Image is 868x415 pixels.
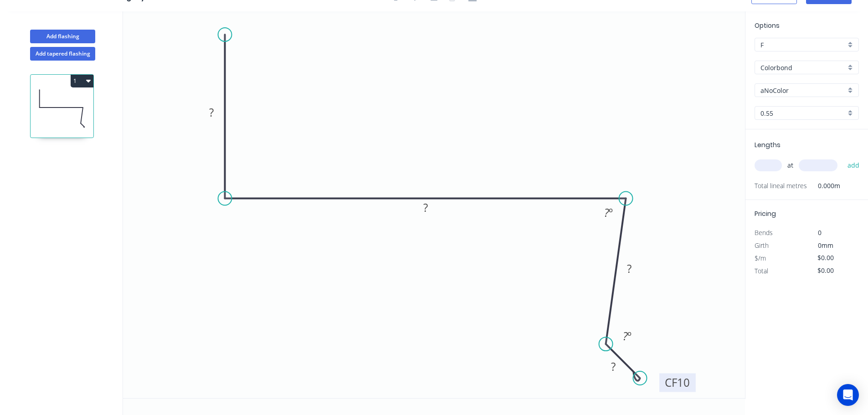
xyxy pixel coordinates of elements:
[755,266,768,275] span: Total
[604,205,609,220] tspan: ?
[818,228,822,237] span: 0
[807,179,840,192] span: 0.000m
[609,205,613,220] tspan: º
[755,140,781,149] span: Lengths
[623,328,628,343] tspan: ?
[760,63,846,72] input: Material
[837,384,859,406] div: Open Intercom Messenger
[627,261,632,276] tspan: ?
[30,47,95,61] button: Add tapered flashing
[760,86,846,95] input: Colour
[760,108,846,118] input: Thickness
[123,11,745,398] svg: 0
[627,328,632,343] tspan: º
[755,254,766,262] span: $/m
[755,209,776,218] span: Pricing
[71,75,93,87] button: 1
[30,30,95,43] button: Add flashing
[611,359,616,374] tspan: ?
[755,241,769,250] span: Girth
[818,241,833,250] span: 0mm
[755,21,780,30] span: Options
[760,40,846,50] input: Price level
[787,159,793,172] span: at
[755,228,773,237] span: Bends
[843,158,864,173] button: add
[423,200,428,215] tspan: ?
[209,105,214,120] tspan: ?
[755,179,807,192] span: Total lineal metres
[665,375,677,390] tspan: CF
[677,375,690,390] tspan: 10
